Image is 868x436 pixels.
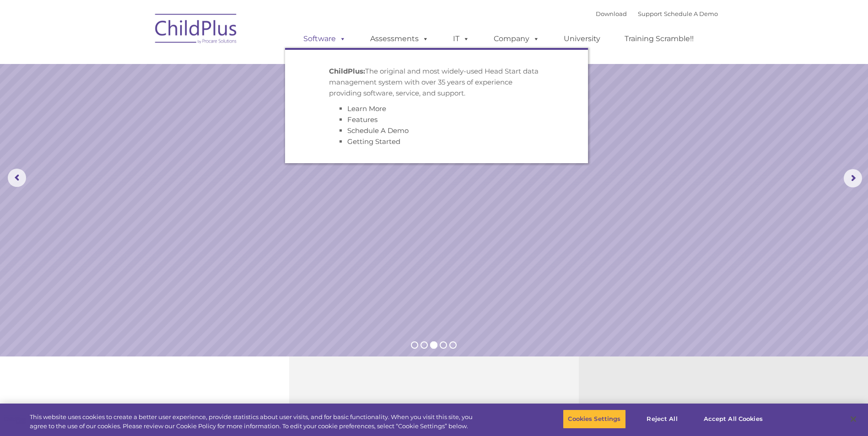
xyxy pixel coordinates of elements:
a: Getting Started [347,137,400,146]
button: Reject All [634,409,691,429]
button: Cookies Settings [563,409,625,429]
button: Close [843,409,863,429]
button: Accept All Cookies [699,409,768,429]
span: Phone number [127,98,166,105]
a: Company [485,30,549,48]
a: Learn More [347,104,386,113]
span: Last name [127,60,155,67]
strong: ChildPlus: [329,67,365,75]
a: Assessments [361,30,438,48]
div: This website uses cookies to create a better user experience, provide statistics about user visit... [30,413,477,431]
a: Schedule A Demo [347,126,409,135]
a: University [555,30,609,48]
a: Schedule A Demo [664,10,718,17]
a: Download [596,10,627,17]
a: Features [347,115,377,124]
a: Training Scramble!! [615,30,703,48]
a: Support [638,10,662,17]
img: ChildPlus by Procare Solutions [151,7,242,53]
p: The original and most widely-used Head Start data management system with over 35 years of experie... [329,66,544,99]
a: IT [444,30,479,48]
a: Software [294,30,355,48]
font: | [596,10,718,17]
